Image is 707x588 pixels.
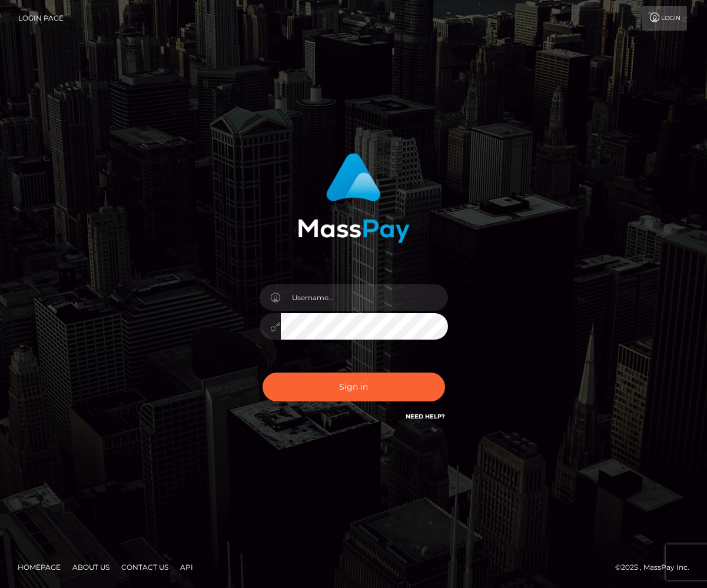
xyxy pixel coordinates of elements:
a: About Us [68,558,114,576]
img: MassPay Login [298,153,410,243]
a: API [175,558,198,576]
div: © 2025 , MassPay Inc. [615,561,698,574]
a: Login [642,6,687,31]
a: Contact Us [117,558,173,576]
a: Homepage [13,558,65,576]
button: Sign in [263,373,445,401]
a: Login Page [18,6,64,31]
input: Username... [281,284,448,311]
a: Need Help? [406,413,445,420]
